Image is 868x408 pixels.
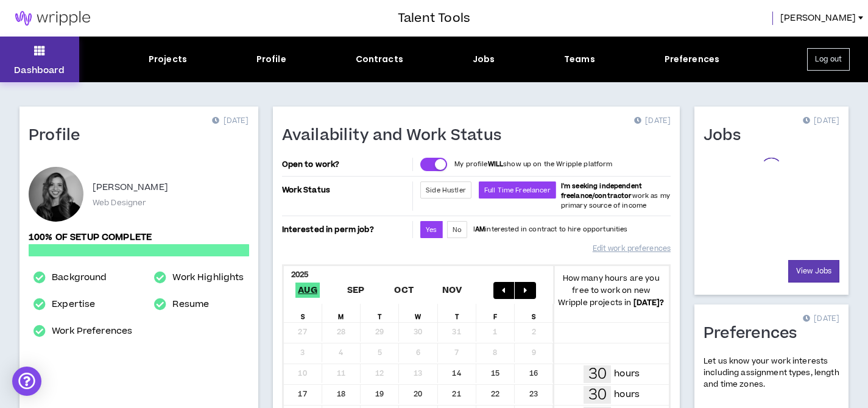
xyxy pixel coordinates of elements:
p: I interested in contract to hire opportunities [473,225,628,234]
p: [DATE] [212,115,249,127]
a: View Jobs [788,260,839,283]
div: Projects [149,53,187,66]
div: F [476,304,515,322]
div: Teams [564,53,595,66]
div: T [361,304,399,322]
div: M [322,304,361,322]
h1: Profile [29,126,90,146]
div: Preferences [665,53,720,66]
span: Oct [392,283,416,298]
p: My profile show up on the Wripple platform [454,160,612,169]
a: Resume [172,297,209,312]
div: S [284,304,322,322]
p: Dashboard [14,64,65,77]
span: Side Hustler [426,186,466,195]
div: S [515,304,553,322]
div: Open Intercom Messenger [12,367,41,396]
h1: Jobs [704,126,750,146]
span: Nov [440,283,465,298]
p: [DATE] [803,115,839,127]
h3: Talent Tools [398,9,470,27]
span: [PERSON_NAME] [780,12,856,25]
p: Let us know your work interests including assignment types, length and time zones. [704,356,839,391]
p: Interested in perm job? [282,221,411,238]
strong: WILL [488,160,504,169]
div: Karla V. [29,167,83,222]
span: Sep [345,283,367,298]
div: Profile [256,53,286,66]
p: Web Designer [93,197,146,208]
p: hours [614,388,640,401]
div: T [438,304,476,322]
a: Edit work preferences [593,238,671,259]
button: Log out [807,48,850,71]
p: Open to work? [282,160,411,169]
p: [DATE] [634,115,671,127]
div: Jobs [473,53,495,66]
p: hours [614,367,640,381]
p: [PERSON_NAME] [93,180,168,195]
span: Aug [295,283,320,298]
p: [DATE] [803,313,839,325]
b: I'm seeking independent freelance/contractor [561,181,642,200]
a: Background [52,270,107,285]
a: Work Preferences [52,324,132,339]
h1: Availability and Work Status [282,126,511,146]
p: How many hours are you free to work on new Wripple projects in [553,272,669,309]
p: 100% of setup complete [29,231,249,244]
div: Contracts [356,53,403,66]
b: 2025 [291,269,309,280]
strong: AM [475,225,485,234]
span: No [453,225,462,234]
div: W [399,304,437,322]
a: Work Highlights [172,270,244,285]
p: Work Status [282,181,411,199]
span: Yes [426,225,437,234]
span: work as my primary source of income [561,181,670,210]
a: Expertise [52,297,95,312]
h1: Preferences [704,324,806,343]
b: [DATE] ? [633,297,665,308]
